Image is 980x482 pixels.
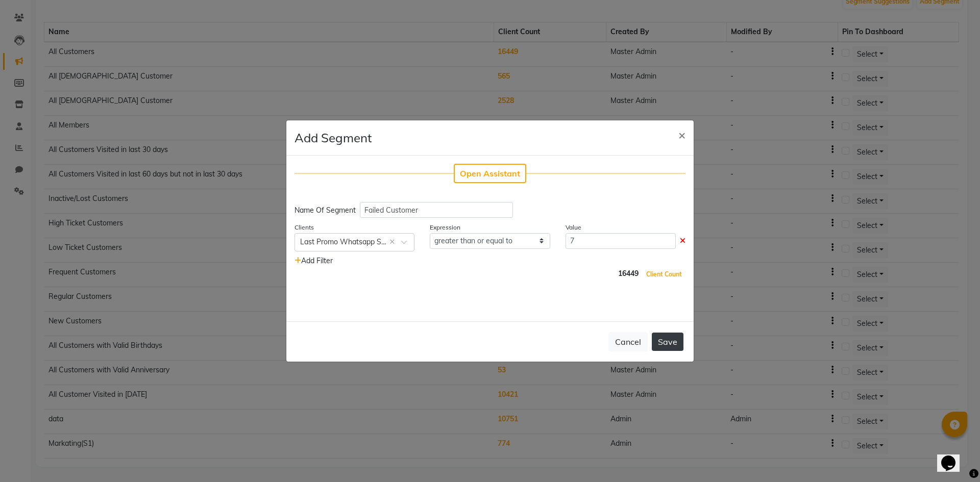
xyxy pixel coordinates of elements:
[295,223,314,232] label: Clients
[430,223,460,232] label: Expression
[460,168,520,179] span: Open Assistant
[454,164,526,183] button: Open Assistant
[618,268,639,283] span: 16449
[644,267,684,282] button: Client Count
[295,129,372,147] h4: Add Segment
[389,237,398,247] span: Clear all
[295,256,333,265] span: Add Filter
[937,441,970,472] iframe: chat widget
[566,223,581,232] label: Value
[295,205,356,216] div: Name Of Segment
[670,120,694,149] button: Close
[652,333,683,351] button: Save
[678,127,685,142] span: ×
[608,332,648,351] button: Cancel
